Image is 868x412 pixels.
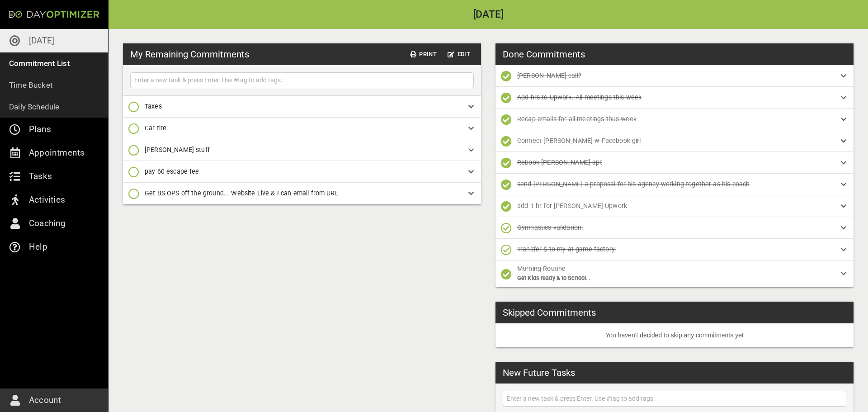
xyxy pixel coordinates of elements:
[495,260,854,287] div: Morning RoutineGet Kids ready & to School...
[495,87,854,109] div: Add hrs to Upwork. All meetings this week
[495,65,854,87] div: [PERSON_NAME] call?
[517,202,627,209] span: add 1 hr for [PERSON_NAME] Upwork
[29,146,85,160] p: Appointments
[517,224,583,231] span: Gymnastics validation.
[495,109,854,130] div: Recap emails for all meetings thus week
[495,217,854,239] div: Gymnastics validation.
[495,152,854,174] div: Rebook [PERSON_NAME] apt
[29,216,66,231] p: Coaching
[29,33,54,48] p: [DATE]
[123,161,481,183] div: pay 60 escape fee
[495,130,854,152] div: Connect [PERSON_NAME] w Facebook girl
[517,246,616,253] span: Transfer $ to my at game factory.
[517,180,750,188] span: send [PERSON_NAME] a proposal for his agency working together as his coach
[517,94,642,101] span: Add hrs to Upwork. All meetings this week
[444,47,474,62] button: Edit
[132,75,472,86] input: Enter a new task & press Enter. Use #tag to add tags.
[410,49,437,60] span: Print
[503,306,596,319] h3: Skipped Commitments
[586,275,590,281] span: ...
[448,49,470,60] span: Edit
[145,189,339,197] span: Get BS OPS off the ground... Website Live & I can email from URL
[503,47,585,61] h3: Done Commitments
[123,96,481,118] div: Taxes
[9,57,70,70] p: Commitment List
[9,79,53,91] p: Time Bucket
[145,146,210,153] span: [PERSON_NAME] stuff
[503,366,575,379] h3: New Future Tasks
[29,169,52,184] p: Tasks
[29,393,61,407] p: Account
[517,115,637,123] span: Recap emails for all meetings thus week
[145,168,199,175] span: pay 60 escape fee
[517,137,641,144] span: Connect [PERSON_NAME] w Facebook girl
[145,103,162,110] span: Taxes
[145,124,168,132] span: Car tire.
[123,139,481,161] div: [PERSON_NAME] stuff
[123,118,481,139] div: Car tire.
[517,275,586,281] span: Get Kids ready & to School
[130,47,249,61] h3: My Remaining Commitments
[123,183,481,204] div: Get BS OPS off the ground... Website Live & I can email from URL
[495,174,854,195] div: send [PERSON_NAME] a proposal for his agency working together as his coach
[517,72,581,79] span: [PERSON_NAME] call?
[9,11,99,18] img: Day Optimizer
[495,323,854,347] li: You haven't decided to skip any commitments yet
[517,265,566,272] span: Morning Routine
[29,193,65,207] p: Activities
[29,122,51,137] p: Plans
[495,239,854,260] div: Transfer $ to my at game factory.
[29,240,47,254] p: Help
[517,159,602,166] span: Rebook [PERSON_NAME] apt
[407,47,440,62] button: Print
[9,100,60,113] p: Daily Schedule
[505,393,844,404] input: Enter a new task & press Enter. Use #tag to add tags.
[108,9,868,20] h2: [DATE]
[495,195,854,217] div: add 1 hr for [PERSON_NAME] Upwork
